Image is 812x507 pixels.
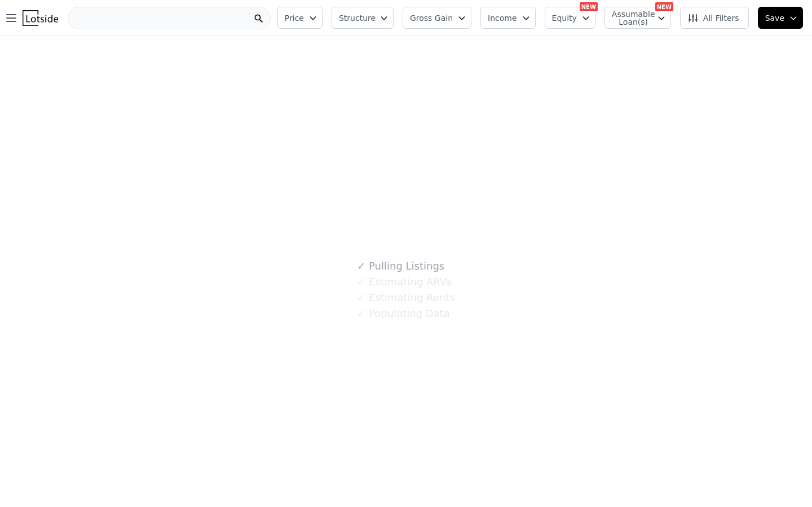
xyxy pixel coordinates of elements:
[480,7,536,29] button: Income
[488,12,517,24] span: Income
[680,7,749,29] button: All Filters
[410,12,453,24] span: Gross Gain
[332,7,394,29] button: Structure
[357,276,365,288] span: ✓
[580,2,598,11] div: NEW
[357,261,365,272] span: ✓
[655,2,673,11] div: NEW
[758,7,803,29] button: Save
[545,7,595,29] button: Equity
[612,10,648,26] span: Assumable Loan(s)
[687,12,739,24] span: All Filters
[604,7,671,29] button: Assumable Loan(s)
[357,274,452,290] div: Estimating ARVs
[277,7,323,29] button: Price
[357,306,449,321] div: Populating Data
[357,258,444,274] div: Pulling Listings
[357,290,454,306] div: Estimating Rents
[339,12,375,24] span: Structure
[765,12,784,24] span: Save
[23,10,58,26] img: Lotside
[357,308,365,319] span: ✓
[357,292,365,303] span: ✓
[552,12,577,24] span: Equity
[403,7,471,29] button: Gross Gain
[285,12,304,24] span: Price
